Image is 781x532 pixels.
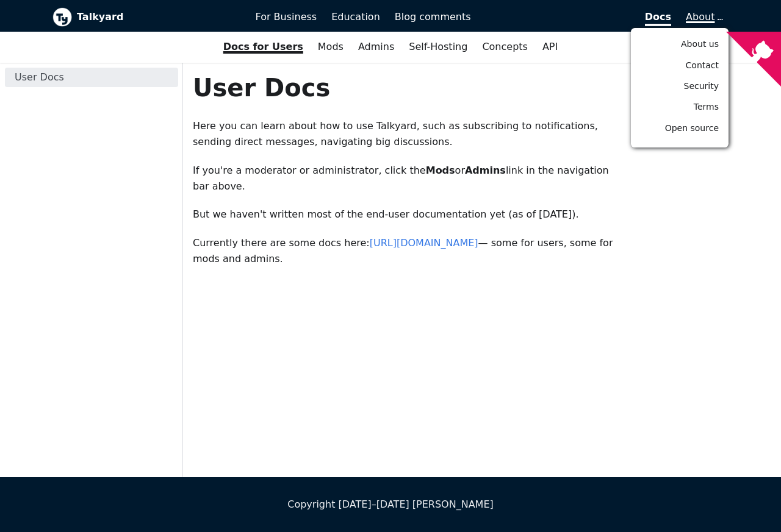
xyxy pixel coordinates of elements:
[636,35,724,54] a: About us
[465,165,506,176] strong: Admins
[5,68,178,87] a: User Docs
[52,7,72,27] img: Talkyard logo
[686,11,721,23] a: About
[52,7,239,27] a: Talkyard logoTalkyard
[636,98,724,116] a: Terms
[351,37,401,57] a: Admins
[387,7,478,27] a: Blog comments
[478,7,679,27] a: Docs
[645,11,671,26] span: Docs
[395,11,471,23] span: Blog comments
[681,39,719,49] span: About us
[77,9,239,25] b: Talkyard
[370,237,478,249] a: [URL][DOMAIN_NAME]
[401,37,475,57] a: Self-Hosting
[694,102,719,112] span: Terms
[636,77,724,96] a: Security
[193,118,622,151] p: Here you can learn about how to use Talkyard, such as subscribing to notifications, sending direc...
[665,123,719,133] span: Open source
[216,37,311,57] a: Docs for Users
[311,37,351,57] a: Mods
[256,11,317,23] span: For Business
[331,11,380,23] span: Education
[636,119,724,138] a: Open source
[193,207,622,222] p: But we haven't written most of the end-user documentation yet (as of [DATE]).
[193,73,622,103] h1: User Docs
[475,37,535,57] a: Concepts
[535,37,565,57] a: API
[324,7,387,27] a: Education
[193,235,622,268] p: Currently there are some docs here: — some for users, some for mods and admins.
[52,497,729,512] div: Copyright [DATE]–[DATE] [PERSON_NAME]
[248,7,325,27] a: For Business
[684,81,719,91] span: Security
[193,163,622,195] p: If you're a moderator or administrator, click the or link in the navigation bar above.
[426,165,455,176] strong: Mods
[686,60,719,70] span: Contact
[636,56,724,75] a: Contact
